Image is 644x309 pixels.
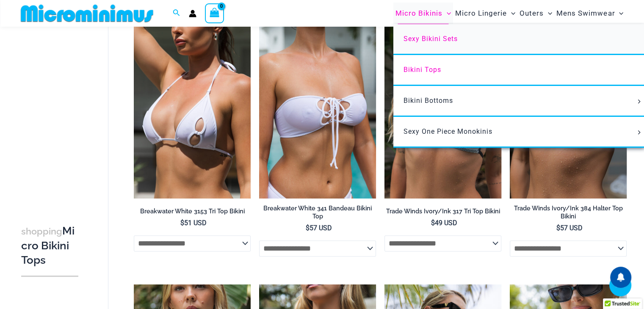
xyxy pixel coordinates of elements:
bdi: 57 USD [556,224,583,232]
a: Breakwater White 3153 Tri Top Bikini [134,207,251,218]
iframe: TrustedSite Certified [21,28,97,198]
span: $ [306,224,310,232]
bdi: 49 USD [431,219,457,227]
img: MM SHOP LOGO FLAT [17,4,157,23]
span: Menu Toggle [634,130,644,135]
a: OutersMenu ToggleMenu Toggle [517,3,554,24]
a: Micro BikinisMenu ToggleMenu Toggle [393,3,453,24]
a: Trade Winds Ivory/Ink 384 Halter Top Bikini [510,204,627,223]
span: Micro Lingerie [455,3,507,24]
bdi: 57 USD [306,224,332,232]
span: $ [556,224,560,232]
span: shopping [21,226,62,237]
span: Micro Bikinis [395,3,442,24]
span: Menu Toggle [615,3,623,24]
span: $ [180,219,184,227]
span: $ [431,219,435,227]
span: Sexy One Piece Monokinis [404,127,492,135]
span: Menu Toggle [544,3,552,24]
h2: Trade Winds Ivory/Ink 384 Halter Top Bikini [510,204,627,220]
span: Menu Toggle [442,3,451,24]
h2: Trade Winds Ivory/Ink 317 Tri Top Bikini [384,207,501,215]
a: Breakwater White 341 Bandeau Bikini Top [259,204,376,223]
img: Breakwater White 341 Top 01 [259,23,376,199]
span: Sexy Bikini Sets [404,35,458,43]
span: Bikini Tops [404,66,441,74]
span: Mens Swimwear [556,3,615,24]
bdi: 51 USD [180,219,207,227]
span: Menu Toggle [634,99,644,104]
a: Mens SwimwearMenu ToggleMenu Toggle [554,3,625,24]
a: View Shopping Cart, empty [205,3,224,23]
a: Micro LingerieMenu ToggleMenu Toggle [453,3,517,24]
h2: Breakwater White 341 Bandeau Bikini Top [259,204,376,220]
a: Account icon link [189,10,196,17]
a: Trade Winds Ivory/Ink 317 Tri Top Bikini [384,207,501,218]
img: Breakwater White 3153 Top 01 [134,23,251,199]
a: Breakwater White 341 Top 01Breakwater White 341 Top 4956 Shorts 06Breakwater White 341 Top 4956 S... [259,23,376,199]
span: Outers [520,3,544,24]
a: Trade Winds IvoryInk 317 Top 01Trade Winds IvoryInk 317 Top 469 Thong 03Trade Winds IvoryInk 317 ... [384,23,501,199]
img: Trade Winds IvoryInk 317 Top 01 [384,23,501,199]
h3: Micro Bikini Tops [21,224,78,267]
span: Menu Toggle [507,3,515,24]
h2: Breakwater White 3153 Tri Top Bikini [134,207,251,215]
span: Bikini Bottoms [404,97,453,105]
nav: Site Navigation [392,1,627,25]
a: Search icon link [173,8,180,19]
